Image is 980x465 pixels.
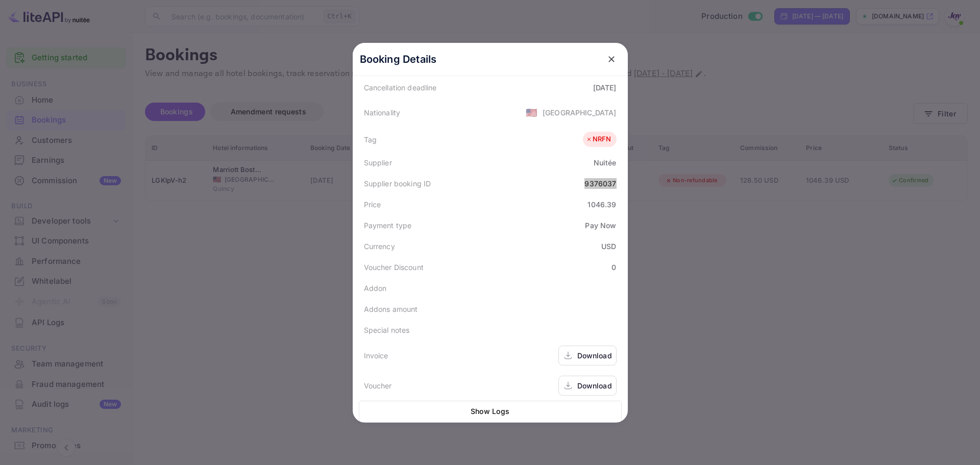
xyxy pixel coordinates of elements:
[593,82,617,93] div: [DATE]
[585,134,611,144] div: NRFN
[543,107,617,118] div: [GEOGRAPHIC_DATA]
[364,325,410,335] div: Special notes
[577,350,612,361] div: Download
[526,103,537,121] span: United States
[364,241,395,252] div: Currency
[359,401,622,423] button: Show Logs
[364,283,387,293] div: Addon
[602,50,621,68] button: close
[577,380,612,391] div: Download
[364,157,392,168] div: Supplier
[364,107,401,118] div: Nationality
[584,178,616,189] div: 9376037
[364,262,424,273] div: Voucher Discount
[364,82,437,93] div: Cancellation deadline
[364,304,418,314] div: Addons amount
[594,157,617,168] div: Nuitée
[601,241,616,252] div: USD
[364,199,381,210] div: Price
[364,178,431,189] div: Supplier booking ID
[364,220,412,231] div: Payment type
[364,134,377,145] div: Tag
[611,262,616,273] div: 0
[360,52,437,67] p: Booking Details
[587,199,616,210] div: 1046.39
[585,220,616,231] div: Pay Now
[364,350,388,361] div: Invoice
[364,380,392,391] div: Voucher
